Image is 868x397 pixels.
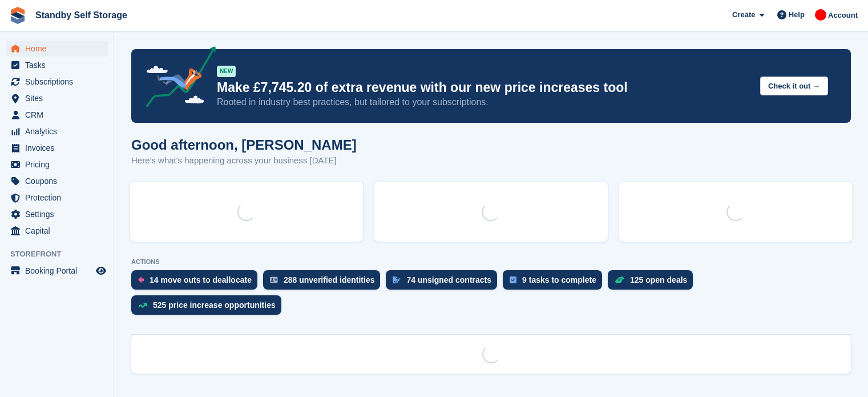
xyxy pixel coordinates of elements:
[217,79,751,96] p: Make £7,745.20 of extra revenue with our new price increases tool
[6,263,108,279] a: menu
[25,107,94,123] span: CRM
[406,275,491,284] div: 74 unsigned contracts
[393,276,401,283] img: contract_signature_icon-13c848040528278c33f63329250d36e43548de30e8caae1d1a13099fd9432cc5.svg
[153,300,276,310] div: 525 price increase opportunities
[6,107,108,123] a: menu
[217,66,236,77] div: NEW
[522,275,596,284] div: 9 tasks to complete
[25,90,94,106] span: Sites
[6,90,108,106] a: menu
[6,190,108,206] a: menu
[815,9,826,21] img: Aaron Winter
[270,276,278,283] img: verify_identity-adf6edd0f0f0b5bbfe63781bf79b02c33cf7c696d77639b501bdc392416b5a36.svg
[138,276,144,283] img: move_outs_to_deallocate_icon-f764333ba52eb49d3ac5e1228854f67142a1ed5810a6f6cc68b1a99e826820c5.svg
[6,223,108,239] a: menu
[386,270,503,295] a: 74 unsigned contracts
[630,275,687,284] div: 125 open deals
[131,137,357,153] h1: Good afternoon, [PERSON_NAME]
[6,123,108,139] a: menu
[25,190,94,206] span: Protection
[284,275,375,284] div: 288 unverified identities
[150,275,252,284] div: 14 move outs to deallocate
[217,96,751,109] p: Rooted in industry best practices, but tailored to your subscriptions.
[10,248,114,260] span: Storefront
[6,157,108,173] a: menu
[6,206,108,222] a: menu
[6,140,108,156] a: menu
[131,154,357,167] p: Here's what's happening across your business [DATE]
[25,123,94,139] span: Analytics
[25,157,94,173] span: Pricing
[6,57,108,73] a: menu
[94,264,108,278] a: Preview store
[615,276,624,284] img: deal-1b604bf984904fb50ccaf53a9ad4b4a5d6e5aea283cecdc64d6e3604feb123c2.svg
[760,77,828,95] button: Check it out →
[131,295,287,320] a: 525 price increase opportunities
[608,270,699,295] a: 125 open deals
[6,74,108,90] a: menu
[25,74,94,90] span: Subscriptions
[6,41,108,57] a: menu
[25,263,94,279] span: Booking Portal
[263,270,386,295] a: 288 unverified identities
[131,270,263,295] a: 14 move outs to deallocate
[25,57,94,73] span: Tasks
[732,9,755,21] span: Create
[9,7,26,24] img: stora-icon-8386f47178a22dfd0bd8f6a31ec36ba5ce8667c1dd55bd0f319d3a0aa187defe.svg
[789,9,805,21] span: Help
[6,173,108,189] a: menu
[25,223,94,239] span: Capital
[138,303,147,308] img: price_increase_opportunities-93ffe204e8149a01c8c9dc8f82e8f89637d9d84a8eef4429ea346261dce0b2c0.svg
[510,276,516,283] img: task-75834270c22a3079a89374b754ae025e5fb1db73e45f91037f5363f120a921f8.svg
[131,258,851,266] p: ACTIONS
[25,173,94,189] span: Coupons
[503,270,608,295] a: 9 tasks to complete
[136,46,216,111] img: price-adjustments-announcement-icon-8257ccfd72463d97f412b2fc003d46551f7dbcb40ab6d574587a9cd5c0d94...
[25,41,94,57] span: Home
[31,6,132,25] a: Standby Self Storage
[828,10,858,21] span: Account
[25,206,94,222] span: Settings
[25,140,94,156] span: Invoices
